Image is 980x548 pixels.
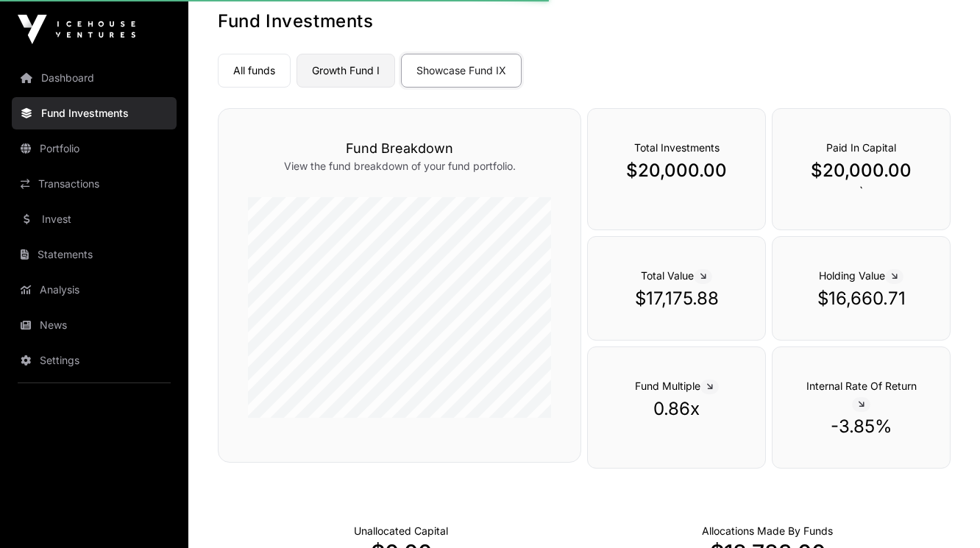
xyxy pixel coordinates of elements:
[802,415,920,438] p: -3.85%
[218,54,291,88] a: All funds
[802,287,920,310] p: $16,660.71
[906,477,980,548] iframe: Chat Widget
[12,132,177,165] a: Portfolio
[12,62,177,94] a: Dashboard
[617,159,736,182] p: $20,000.00
[772,108,951,230] div: `
[819,269,903,282] span: Holding Value
[826,141,896,154] span: Paid In Capital
[617,397,736,421] p: 0.86x
[248,159,551,174] p: View the fund breakdown of your fund portfolio.
[12,238,177,271] a: Statements
[12,97,177,129] a: Fund Investments
[401,54,522,88] a: Showcase Fund IX
[641,269,712,282] span: Total Value
[802,159,920,182] p: $20,000.00
[218,10,951,33] h1: Fund Investments
[12,274,177,306] a: Analysis
[354,524,448,538] p: Cash not yet allocated
[248,138,551,159] h3: Fund Breakdown
[617,287,736,310] p: $17,175.88
[12,309,177,341] a: News
[297,54,395,88] a: Growth Fund I
[635,380,719,392] span: Fund Multiple
[12,344,177,377] a: Settings
[12,203,177,235] a: Invest
[12,168,177,200] a: Transactions
[702,524,833,538] p: Capital Deployed Into Companies
[806,380,917,410] span: Internal Rate Of Return
[18,15,135,44] img: Icehouse Ventures Logo
[634,141,720,154] span: Total Investments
